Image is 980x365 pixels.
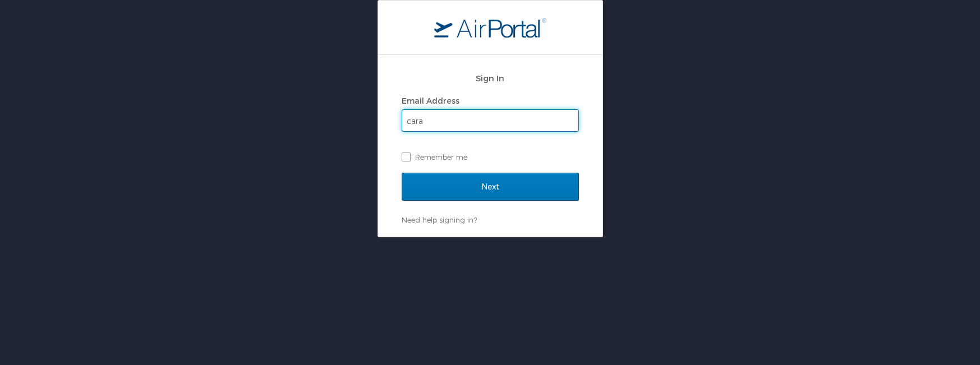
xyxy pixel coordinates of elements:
[434,17,546,38] img: logo
[402,149,579,165] label: Remember me
[402,96,459,105] label: Email Address
[402,72,579,85] h2: Sign In
[402,173,579,201] input: Next
[402,215,477,224] a: Need help signing in?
